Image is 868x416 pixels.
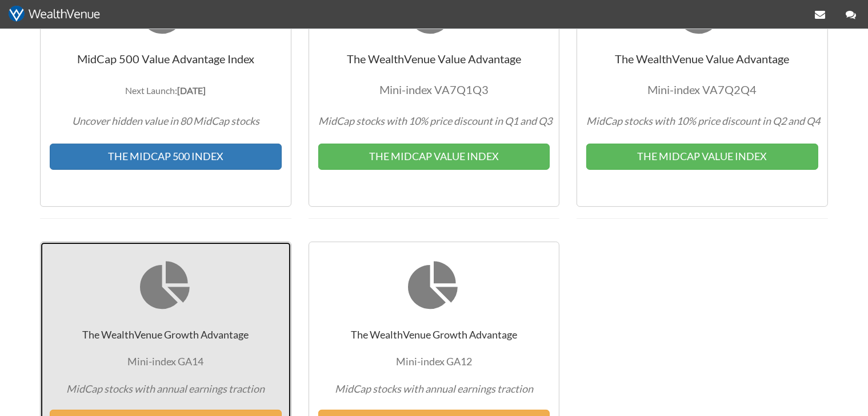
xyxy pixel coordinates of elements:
[72,115,259,127] i: Uncover hidden value in 80 MidCap stocks
[125,85,206,96] span: Next Launch:
[9,6,100,22] img: wv-white_435x79p.png
[50,144,282,170] button: THE MIDCAP 500 INDEX
[335,382,533,395] i: MidCap stocks with annual earnings traction
[318,144,550,170] button: THE MIDCAP VALUE INDEX
[586,115,820,127] i: MidCap stocks with 10% price discount in Q2 and Q4
[379,83,489,96] span: Mini-index VA7Q1Q3
[648,83,757,96] span: Mini-index VA7Q2Q4
[396,355,472,368] span: Mini-index GA12
[318,115,552,127] i: MidCap stocks with 10% price discount in Q1 and Q3
[586,144,818,170] button: THE MIDCAP VALUE INDEX
[318,52,552,170] span: The WealthVenue Value Advantage
[50,52,282,170] span: MidCap 500 Value Advantage Index
[66,382,265,395] i: MidCap stocks with annual earnings traction
[586,52,820,170] span: The WealthVenue Value Advantage
[177,85,206,96] b: [DATE]
[127,355,203,368] span: Mini-index GA14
